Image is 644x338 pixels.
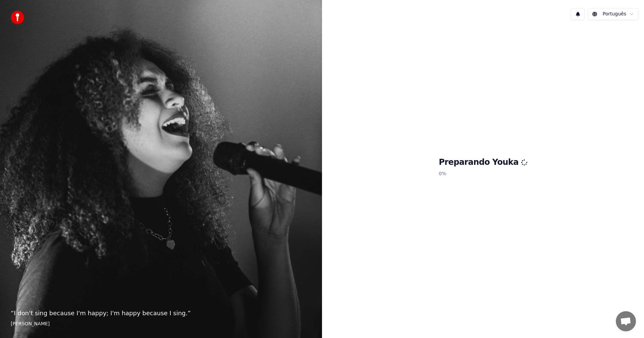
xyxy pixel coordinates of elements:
h1: Preparando Youka [439,157,527,168]
footer: [PERSON_NAME] [11,321,311,327]
img: youka [11,11,24,24]
p: 0 % [439,168,527,180]
div: Bate-papo aberto [616,311,636,331]
p: “ I don't sing because I'm happy; I'm happy because I sing. ” [11,309,311,318]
